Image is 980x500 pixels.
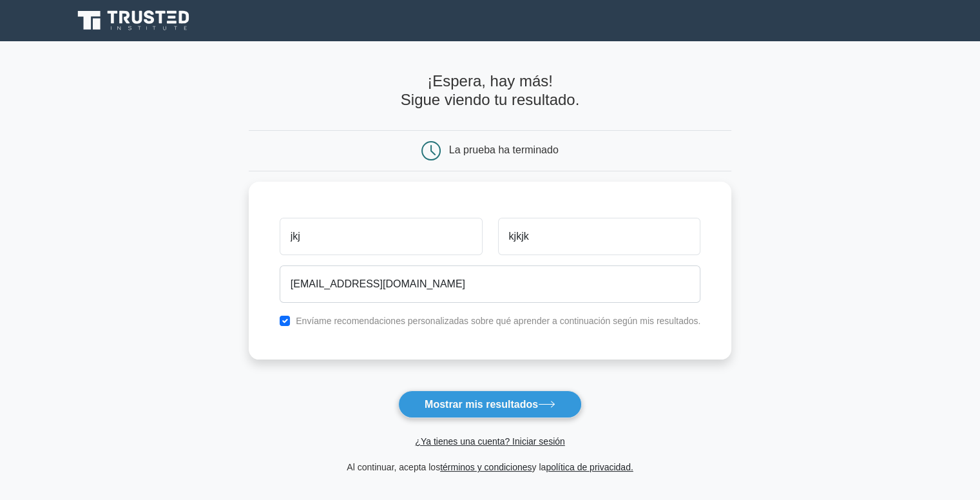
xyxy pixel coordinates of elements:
font: Envíame recomendaciones personalizadas sobre qué aprender a continuación según mis resultados. [296,316,700,326]
font: Mostrar mis resultados [425,399,538,410]
button: Mostrar mis resultados [398,390,582,418]
input: Nombre de pila [280,218,483,255]
font: Al continuar, acepta los [347,462,440,472]
font: Sigue viendo tu resultado. [401,91,580,108]
a: términos y condiciones [440,462,532,472]
input: Correo electrónico [280,265,701,303]
font: La prueba ha terminado [449,144,559,155]
a: ¿Ya tienes una cuenta? Iniciar sesión [415,436,564,447]
a: política de privacidad. [546,462,633,472]
input: Apellido [498,218,701,255]
font: ¡Espera, hay más! [427,72,553,90]
font: y la [532,462,546,472]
